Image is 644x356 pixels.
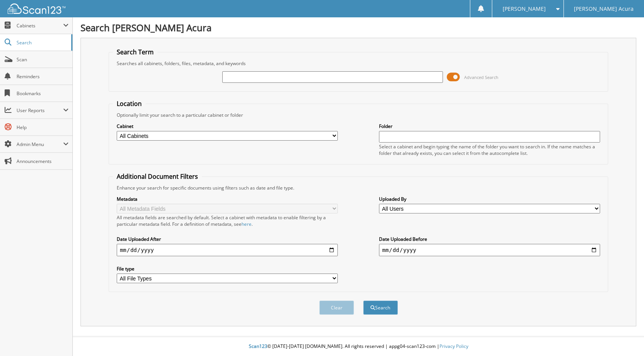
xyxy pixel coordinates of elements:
[574,7,634,11] span: [PERSON_NAME] Acura
[117,196,338,202] label: Metadata
[379,143,600,156] div: Select a cabinet and begin typing the name of the folder you want to search in. If the name match...
[464,74,498,80] span: Advanced Search
[117,123,338,129] label: Cabinet
[80,21,636,34] h1: Search [PERSON_NAME] Acura
[117,244,338,256] input: start
[113,112,604,118] div: Optionally limit your search to a particular cabinet or folder
[17,124,69,131] span: Help
[17,141,63,148] span: Admin Menu
[439,343,468,349] a: Privacy Policy
[17,107,63,114] span: User Reports
[379,196,600,202] label: Uploaded By
[503,7,546,11] span: [PERSON_NAME]
[249,343,267,349] span: Scan123
[17,39,67,46] span: Search
[117,265,338,272] label: File type
[113,99,146,108] legend: Location
[113,48,158,56] legend: Search Term
[73,337,644,356] div: © [DATE]-[DATE] [DOMAIN_NAME]. All rights reserved | appg04-scan123-com |
[17,90,69,97] span: Bookmarks
[113,172,202,181] legend: Additional Document Filters
[8,3,65,14] img: scan123-logo-white.svg
[379,236,600,242] label: Date Uploaded Before
[113,185,604,191] div: Enhance your search for specific documents using filters such as date and file type.
[363,301,398,315] button: Search
[379,244,600,256] input: end
[17,22,63,29] span: Cabinets
[117,214,338,227] div: All metadata fields are searched by default. Select a cabinet with metadata to enable filtering b...
[113,60,604,67] div: Searches all cabinets, folders, files, metadata, and keywords
[17,56,69,63] span: Scan
[17,158,69,165] span: Announcements
[319,301,354,315] button: Clear
[17,73,69,80] span: Reminders
[117,236,338,242] label: Date Uploaded After
[241,221,252,227] a: here
[379,123,600,129] label: Folder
